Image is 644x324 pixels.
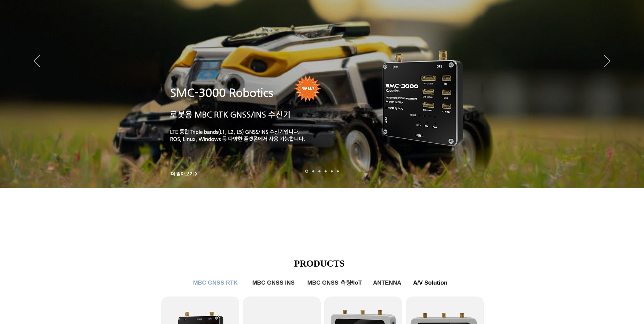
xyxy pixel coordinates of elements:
[168,169,202,178] a: 더 알아보기
[34,55,40,68] button: 이전
[331,170,333,172] a: 로봇
[294,258,345,269] span: PRODUCTS
[337,170,339,172] a: 정밀농업
[312,170,314,172] a: 드론 8 - SMC 2000
[170,129,300,134] a: LTE 통합 Triple bands(L1, L2, L5) GNSS/INS 수신기입니다.
[307,279,362,287] span: MBC GNSS 측량/IoT
[170,86,273,99] a: SMC-3000 Robotics
[170,136,305,142] a: ROS, Linux, Windows 등 다양한 플랫폼에서 사용 가능합니다.
[325,170,327,172] a: 자율주행
[171,171,194,177] span: 더 알아보기
[248,276,299,290] a: MBC GNSS INS
[305,170,308,173] a: 로봇- SMC 2000
[318,170,320,172] a: 측량 IoT
[170,110,291,119] a: 로봇용 MBC RTK GNSS/INS 수신기
[302,276,367,290] a: MBC GNSS 측량/IoT
[252,280,295,286] span: MBC GNSS INS
[188,276,243,290] a: MBC GNSS RTK
[193,280,238,286] span: MBC GNSS RTK
[413,280,447,286] span: A/V Solution
[408,276,453,290] a: A/V Solution
[604,55,610,68] button: 다음
[303,170,341,173] nav: 슬라이드
[370,276,404,290] a: ANTENNA
[373,280,401,286] span: ANTENNA
[373,40,473,154] img: KakaoTalk_20241224_155801212.png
